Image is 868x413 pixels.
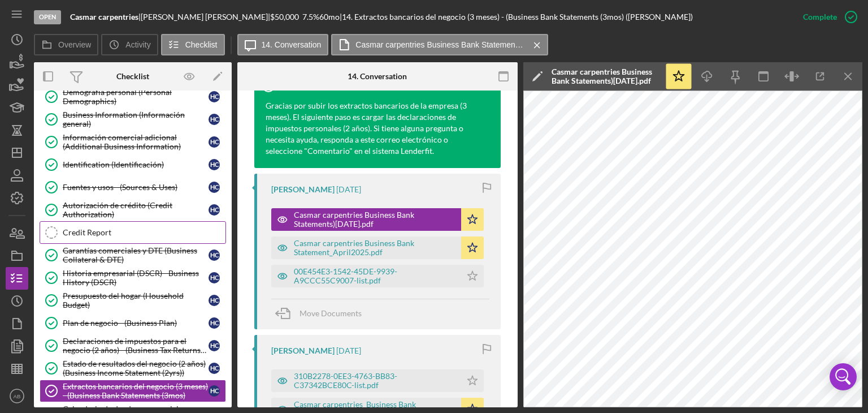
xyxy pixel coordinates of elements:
[552,67,659,85] div: Casmar carpentries Business Bank Statements)[DATE].pdf
[348,72,407,81] div: 14. Conversation
[300,308,362,318] span: Move Documents
[270,12,299,21] span: $50,000
[40,108,226,131] a: Business Information (Información general)HC
[40,266,226,289] a: Historia empresarial (DSCR) - Business History (DSCR)HC
[40,221,226,244] a: Credit Report
[271,369,484,392] button: 310B2278-0EE3-4763-BB83-C37342BCE80C-list.pdf
[209,272,220,283] div: H C
[70,12,141,21] div: |
[40,131,226,153] a: Información comercial adicional (Additional Business Information)HC
[40,312,226,334] a: Plan de negocio - (Business Plan)HC
[63,319,209,328] div: Plan de negocio - (Business Plan)
[209,204,220,216] div: H C
[34,10,61,24] div: Open
[294,210,455,229] div: Casmar carpentries Business Bank Statements)[DATE].pdf
[63,160,209,169] div: Identification (Identificación)
[40,153,226,176] a: Identification (Identificación)HC
[830,363,857,390] div: Open Intercom Messenger
[262,40,322,49] label: 14. Conversation
[294,372,455,390] div: 310B2278-0EE3-4763-BB83-C37342BCE80C-list.pdf
[271,299,373,328] button: Move Documents
[209,249,220,261] div: H C
[34,34,98,55] button: Overview
[319,12,340,21] div: 60 mo
[336,185,361,194] time: 2025-06-10 18:46
[237,34,329,55] button: 14. Conversation
[294,239,455,257] div: Casmar carpentries Business Bank Statement_April2025.pdf
[271,265,484,287] button: 00E454E3-1542-45DE-9939-A9CCC55C9007-list.pdf
[40,289,226,312] a: Presupuesto del hogar (Household Budget)HC
[70,12,138,21] b: Casmar carpentries
[63,382,209,400] div: Extractos bancarios del negocio (3 meses) - (Business Bank Statements (3mos)
[209,114,220,125] div: H C
[209,340,220,351] div: H C
[125,40,150,49] label: Activity
[355,40,525,49] label: Casmar carpentries Business Bank Statements)[DATE].pdf
[302,12,319,21] div: 7.5 %
[271,208,484,231] button: Casmar carpentries Business Bank Statements)[DATE].pdf
[63,337,209,355] div: Declaraciones de impuestos para el negocio (2 años) - (Business Tax Returns (2yrs))
[40,334,226,357] a: Declaraciones de impuestos para el negocio (2 años) - (Business Tax Returns (2yrs))HC
[63,133,209,151] div: Información comercial adicional (Additional Business Information)
[63,88,209,106] div: Demografía personal (Personal Demographics)
[63,269,209,287] div: Historia empresarial (DSCR) - Business History (DSCR)
[209,91,220,102] div: H C
[209,136,220,148] div: H C
[792,6,862,28] button: Complete
[63,110,209,128] div: Business Information (Información general)
[58,40,91,49] label: Overview
[63,291,209,309] div: Presupuesto del hogar (Household Budget)
[63,201,209,219] div: Autorización de crédito (Credit Authorization)
[271,236,484,259] button: Casmar carpentries Business Bank Statement_April2025.pdf
[340,12,693,21] div: | 14. Extractos bancarios del negocio (3 meses) - (Business Bank Statements (3mos) ([PERSON_NAME])
[209,363,220,374] div: H C
[266,100,478,157] div: Gracias por subir los extractos bancarios de la empresa (3 meses). El siguiente paso es cargar la...
[40,199,226,221] a: Autorización de crédito (Credit Authorization)HC
[40,357,226,380] a: Estado de resultados del negocio (2 años) (Business Income Statement (2yrs))HC
[141,12,270,21] div: [PERSON_NAME] [PERSON_NAME] |
[116,72,149,81] div: Checklist
[161,34,225,55] button: Checklist
[331,34,548,55] button: Casmar carpentries Business Bank Statements)[DATE].pdf
[209,317,220,329] div: H C
[209,159,220,170] div: H C
[40,380,226,402] a: Extractos bancarios del negocio (3 meses) - (Business Bank Statements (3mos)HC
[336,346,361,355] time: 2025-06-10 18:34
[185,40,218,49] label: Checklist
[40,244,226,266] a: Garantías comerciales y DTE (Business Collateral & DTE)HC
[101,34,158,55] button: Activity
[209,385,220,397] div: H C
[40,176,226,199] a: Fuentes y usos - (Sources & Uses)HC
[63,183,209,192] div: Fuentes y usos - (Sources & Uses)
[803,6,837,28] div: Complete
[63,228,225,237] div: Credit Report
[209,182,220,193] div: H C
[63,359,209,377] div: Estado de resultados del negocio (2 años) (Business Income Statement (2yrs))
[294,267,455,285] div: 00E454E3-1542-45DE-9939-A9CCC55C9007-list.pdf
[14,393,21,399] text: AB
[63,246,209,264] div: Garantías comerciales y DTE (Business Collateral & DTE)
[40,85,226,108] a: Demografía personal (Personal Demographics)HC
[271,346,335,355] div: [PERSON_NAME]
[271,185,335,194] div: [PERSON_NAME]
[6,385,28,407] button: AB
[209,295,220,306] div: H C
